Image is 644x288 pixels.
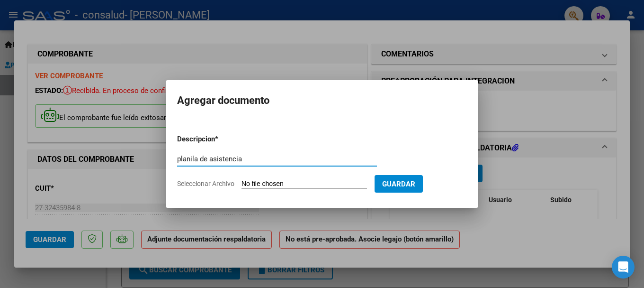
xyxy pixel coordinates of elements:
[382,180,415,188] span: Guardar
[375,175,423,193] button: Guardar
[177,180,234,187] span: Seleccionar Archivo
[177,134,264,145] p: Descripcion
[177,92,467,110] h2: Agregar documento
[612,256,635,279] div: Open Intercom Messenger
